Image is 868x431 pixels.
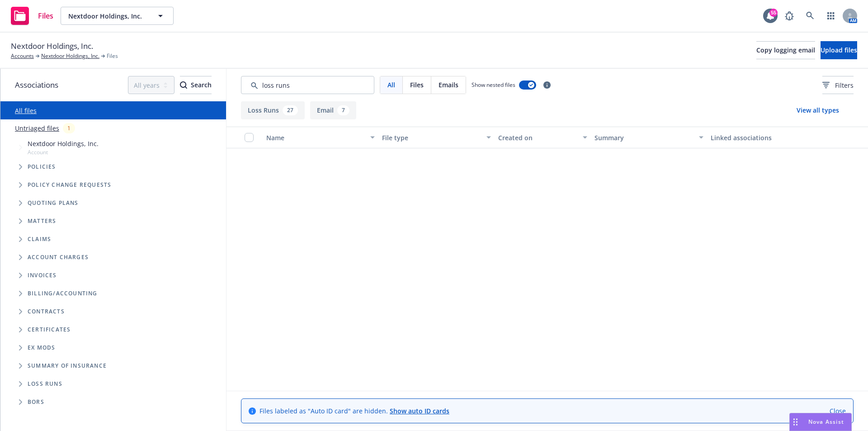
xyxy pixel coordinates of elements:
[28,164,56,170] span: Policies
[107,52,118,60] span: Files
[28,273,57,278] span: Invoices
[28,200,79,206] span: Quoting plans
[28,309,65,314] span: Contracts
[594,133,693,142] div: Summary
[756,41,815,59] button: Copy logging email
[28,237,51,242] span: Claims
[378,127,494,148] button: File type
[180,81,187,89] svg: Search
[63,123,75,133] div: 1
[28,363,107,369] span: Summary of insurance
[28,381,62,387] span: Loss Runs
[0,284,226,411] div: Folder Tree Example
[15,79,58,91] span: Associations
[180,76,212,94] button: SearchSearch
[780,7,798,25] a: Report a Bug
[245,133,254,142] input: Select all
[591,127,707,148] button: Summary
[830,406,846,416] a: Close
[337,105,349,115] div: 7
[0,137,226,284] div: Tree Example
[266,133,365,142] div: Name
[241,76,374,94] input: Search by keyword...
[28,139,99,148] span: Nextdoor Holdings, Inc.
[382,133,481,142] div: File type
[789,413,852,431] button: Nova Assist
[61,7,174,25] button: Nextdoor Holdings, Inc.
[782,101,854,119] button: View all types
[756,46,815,54] span: Copy logging email
[283,105,298,115] div: 27
[259,406,449,416] span: Files labeled as "Auto ID card" are hidden.
[707,127,823,148] button: Linked associations
[41,52,99,60] a: Nextdoor Holdings, Inc.
[835,81,854,90] span: Filters
[711,133,819,142] div: Linked associations
[822,7,840,25] a: Switch app
[821,46,857,54] span: Upload files
[790,413,801,431] div: Drag to move
[68,11,146,21] span: Nextdoor Holdings, Inc.
[38,12,53,19] span: Files
[822,76,854,94] button: Filters
[28,182,111,188] span: Policy change requests
[769,9,778,17] div: 55
[15,106,37,115] a: All files
[822,81,854,90] span: Filters
[821,41,857,59] button: Upload files
[11,52,34,60] a: Accounts
[495,127,591,148] button: Created on
[11,40,93,52] span: Nextdoor Holdings, Inc.
[28,291,98,296] span: Billing/Accounting
[28,327,71,332] span: Certificates
[180,76,212,94] div: Search
[439,80,458,90] span: Emails
[7,3,57,28] a: Files
[472,81,515,89] span: Show nested files
[28,255,89,260] span: Account charges
[241,101,305,119] button: Loss Runs
[15,123,59,133] a: Untriaged files
[808,418,844,426] span: Nova Assist
[28,399,44,405] span: BORs
[390,407,449,415] a: Show auto ID cards
[498,133,578,142] div: Created on
[28,345,55,350] span: Ex Mods
[28,148,99,156] span: Account
[263,127,378,148] button: Name
[28,218,56,224] span: Matters
[801,7,819,25] a: Search
[410,80,424,90] span: Files
[387,80,395,90] span: All
[310,101,356,119] button: Email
